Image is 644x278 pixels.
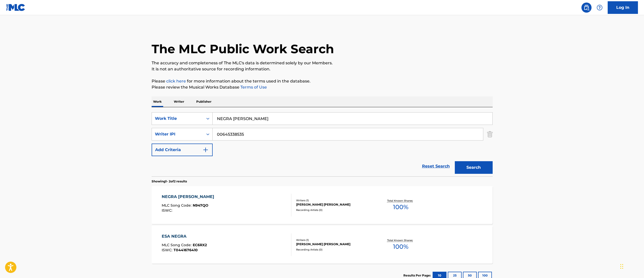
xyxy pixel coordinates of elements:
p: The accuracy and completeness of The MLC's data is determined solely by our Members. [152,60,493,66]
div: Writers ( 1 ) [296,238,372,242]
span: MLC Song Code : [162,243,193,247]
div: Recording Artists ( 0 ) [296,208,372,212]
div: Writer IPI [155,131,200,137]
form: Search Form [152,112,493,176]
img: Delete Criterion [487,128,493,141]
div: [PERSON_NAME] [PERSON_NAME] [296,242,372,246]
span: ISWC : [162,208,174,213]
img: search [583,5,590,11]
span: EC6RX2 [193,243,207,247]
p: Work [152,96,163,107]
div: ESA NEGRA [162,233,207,239]
p: It is not an authoritative source for recording information. [152,66,493,72]
span: N947QO [193,203,208,208]
span: MLC Song Code : [162,203,193,208]
div: Writers ( 1 ) [296,199,372,202]
a: ESA NEGRAMLC Song Code:EC6RX2ISWC:T0441676410Writers (1)[PERSON_NAME] [PERSON_NAME]Recording Arti... [152,226,493,264]
span: T0441676410 [174,248,198,252]
span: 100 % [393,203,408,212]
h1: The MLC Public Work Search [152,41,334,57]
div: Work Title [155,116,200,122]
p: Total Known Shares: [387,199,414,203]
p: Please review the Musical Works Database [152,84,493,90]
div: Recording Artists ( 0 ) [296,248,372,252]
a: Terms of Use [239,85,267,90]
div: Help [595,3,605,13]
button: Search [455,161,493,174]
span: ISWC : [162,248,174,252]
a: Log In [608,1,638,14]
p: Please for more information about the terms used in the database. [152,78,493,84]
div: Widget de chat [619,254,644,278]
img: help [597,5,603,11]
img: MLC Logo [6,4,25,11]
div: [PERSON_NAME] [PERSON_NAME] [296,202,372,207]
iframe: Chat Widget [619,254,644,278]
a: Public Search [581,3,592,13]
div: NEGRA [PERSON_NAME] [162,194,217,200]
p: Results Per Page: [403,273,432,278]
div: Arrastrar [620,259,623,274]
span: 100 % [393,242,408,251]
p: Writer [172,96,186,107]
button: Add Criteria [152,144,213,156]
p: Showing 1 - 2 of 2 results [152,179,187,184]
p: Publisher [195,96,213,107]
p: Total Known Shares: [387,238,414,242]
img: 9d2ae6d4665cec9f34b9.svg [203,147,209,153]
a: Reset Search [419,161,452,172]
a: click here [166,79,186,84]
a: NEGRA [PERSON_NAME]MLC Song Code:N947QOISWC:Writers (1)[PERSON_NAME] [PERSON_NAME]Recording Artis... [152,186,493,224]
